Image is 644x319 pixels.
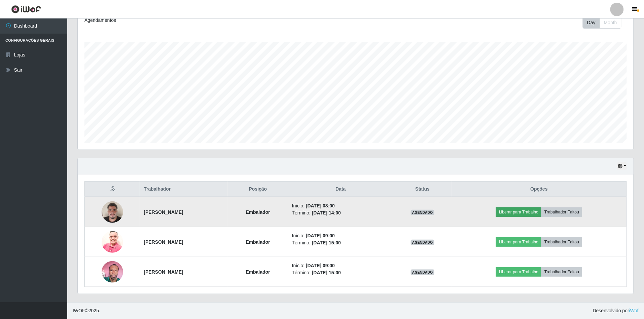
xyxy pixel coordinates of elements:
span: © 2025 . [73,307,100,314]
img: 1701355705796.jpeg [102,198,123,226]
button: Liberar para Trabalho [496,267,541,277]
th: Trabalhador [140,182,228,197]
strong: Embalador [246,269,270,275]
div: Agendamentos [84,17,305,24]
img: 1753956520242.jpeg [102,257,123,286]
button: Day [583,17,600,29]
button: Trabalhador Faltou [541,207,582,217]
span: Desenvolvido por [593,307,639,314]
time: [DATE] 08:00 [306,203,335,208]
time: [DATE] 09:00 [306,263,335,268]
strong: [PERSON_NAME] [144,209,183,215]
li: Início: [292,262,389,269]
time: [DATE] 15:00 [312,270,341,275]
li: Início: [292,202,389,209]
time: [DATE] 09:00 [306,233,335,238]
span: AGENDADO [411,240,434,245]
button: Month [600,17,621,29]
a: iWof [629,308,639,313]
span: AGENDADO [411,210,434,215]
button: Trabalhador Faltou [541,237,582,247]
div: First group [583,17,621,29]
th: Posição [228,182,288,197]
strong: Embalador [246,209,270,215]
time: [DATE] 15:00 [312,240,341,245]
img: CoreUI Logo [11,5,41,13]
th: Opções [452,182,627,197]
time: [DATE] 14:00 [312,210,341,215]
strong: [PERSON_NAME] [144,269,183,275]
li: Término: [292,209,389,216]
th: Data [288,182,393,197]
img: 1744125761618.jpeg [102,228,123,256]
div: Toolbar with button groups [583,17,627,29]
th: Status [393,182,452,197]
strong: Embalador [246,239,270,245]
button: Liberar para Trabalho [496,207,541,217]
li: Término: [292,239,389,246]
span: AGENDADO [411,270,434,275]
span: IWOF [73,308,85,313]
button: Liberar para Trabalho [496,237,541,247]
strong: [PERSON_NAME] [144,239,183,245]
li: Término: [292,269,389,276]
button: Trabalhador Faltou [541,267,582,277]
li: Início: [292,232,389,239]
